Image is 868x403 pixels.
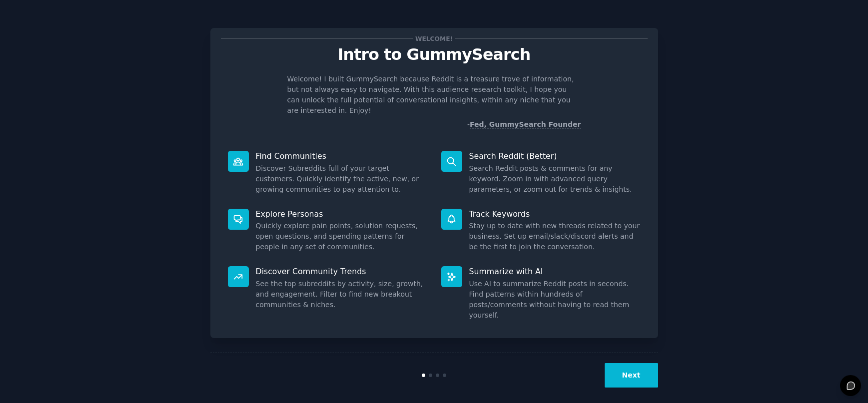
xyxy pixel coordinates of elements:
dd: Stay up to date with new threads related to your business. Set up email/slack/discord alerts and ... [469,221,641,252]
p: Welcome! I built GummySearch because Reddit is a treasure trove of information, but not always ea... [287,74,581,116]
div: - [467,119,581,130]
p: Summarize with AI [469,266,641,277]
p: Find Communities [256,151,427,161]
dd: Search Reddit posts & comments for any keyword. Zoom in with advanced query parameters, or zoom o... [469,163,641,195]
dd: Use AI to summarize Reddit posts in seconds. Find patterns within hundreds of posts/comments with... [469,279,641,321]
dd: See the top subreddits by activity, size, growth, and engagement. Filter to find new breakout com... [256,279,427,310]
p: Search Reddit (Better) [469,151,641,161]
p: Explore Personas [256,209,427,219]
p: Intro to GummySearch [221,46,648,63]
p: Track Keywords [469,209,641,219]
p: Discover Community Trends [256,266,427,277]
dd: Discover Subreddits full of your target customers. Quickly identify the active, new, or growing c... [256,163,427,195]
button: Next [605,363,658,388]
dd: Quickly explore pain points, solution requests, open questions, and spending patterns for people ... [256,221,427,252]
span: Welcome! [413,33,454,44]
a: Fed, GummySearch Founder [470,120,581,129]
